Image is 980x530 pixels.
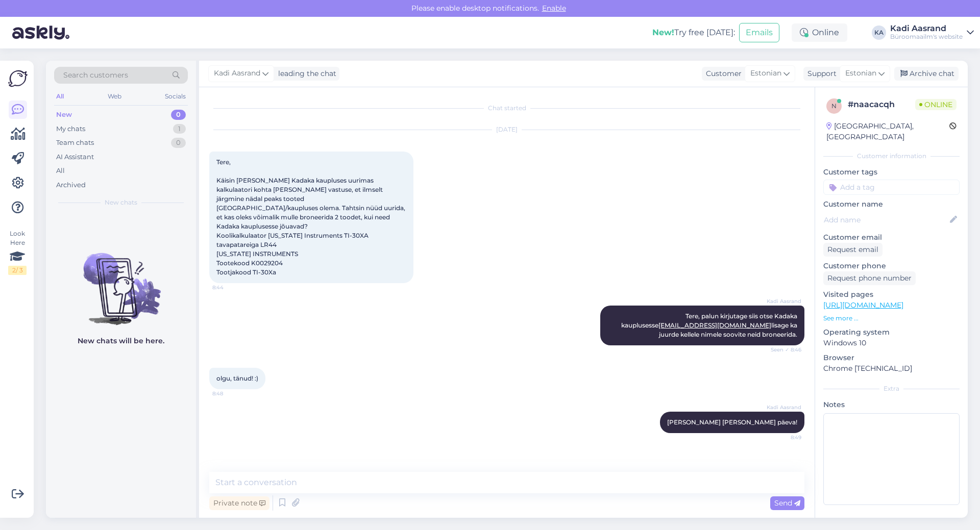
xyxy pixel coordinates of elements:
[894,67,959,81] div: Archive chat
[209,125,804,134] div: [DATE]
[658,321,771,329] a: [EMAIL_ADDRESS][DOMAIN_NAME]
[823,314,960,323] p: See more ...
[78,336,164,346] p: New chats will be here.
[652,28,674,37] b: New!
[56,180,86,190] div: Archived
[46,235,196,326] img: No chats
[171,138,186,148] div: 0
[823,232,960,243] p: Customer email
[171,110,186,120] div: 0
[824,214,948,225] input: Add name
[915,99,957,110] span: Online
[763,297,801,305] span: Kadi Aasrand
[274,68,336,79] div: leading the chat
[214,68,260,79] span: Kadi Aasrand
[209,496,269,510] div: Private note
[8,266,27,275] div: 2 / 3
[63,70,128,81] span: Search customers
[823,338,960,348] p: Windows 10
[823,243,883,257] div: Request email
[823,271,916,285] div: Request phone number
[54,90,66,103] div: All
[216,158,407,276] span: Tere, Käisin [PERSON_NAME] Kadaka kaupluses uurimas kalkulaatori kohta [PERSON_NAME] vastuse, et ...
[212,284,251,291] span: 8:44
[823,363,960,374] p: Chrome [TECHNICAL_ID]
[823,167,960,178] p: Customer tags
[823,300,903,310] a: [URL][DOMAIN_NAME]
[105,198,137,207] span: New chats
[763,434,801,441] span: 8:49
[539,4,569,13] span: Enable
[823,180,960,195] input: Add a tag
[872,26,886,40] div: KA
[792,23,847,42] div: Online
[823,384,960,393] div: Extra
[702,68,742,79] div: Customer
[621,312,799,338] span: Tere, palun kirjutage siis otse Kadaka kauplusesse lisage ka juurde kellele nimele soovite neid b...
[823,261,960,271] p: Customer phone
[56,138,94,148] div: Team chats
[56,124,85,134] div: My chats
[56,166,65,176] div: All
[56,110,72,120] div: New
[823,399,960,410] p: Notes
[652,27,735,39] div: Try free [DATE]:
[739,23,779,42] button: Emails
[826,121,949,142] div: [GEOGRAPHIC_DATA], [GEOGRAPHIC_DATA]
[216,374,258,382] span: olgu, tänud! :)
[106,90,124,103] div: Web
[667,418,797,426] span: [PERSON_NAME] [PERSON_NAME] päeva!
[163,90,188,103] div: Socials
[173,124,186,134] div: 1
[8,229,27,275] div: Look Here
[763,403,801,411] span: Kadi Aasrand
[848,98,915,111] div: # naacacqh
[823,289,960,300] p: Visited pages
[823,152,960,161] div: Customer information
[890,24,963,33] div: Kadi Aasrand
[803,68,837,79] div: Support
[209,104,804,113] div: Chat started
[212,390,251,397] span: 8:48
[774,498,800,508] span: Send
[831,102,837,110] span: n
[56,152,94,162] div: AI Assistant
[823,199,960,210] p: Customer name
[8,69,28,88] img: Askly Logo
[823,327,960,338] p: Operating system
[823,352,960,363] p: Browser
[763,346,801,354] span: Seen ✓ 8:46
[890,33,963,41] div: Büroomaailm's website
[890,24,974,41] a: Kadi AasrandBüroomaailm's website
[845,68,876,79] span: Estonian
[750,68,781,79] span: Estonian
